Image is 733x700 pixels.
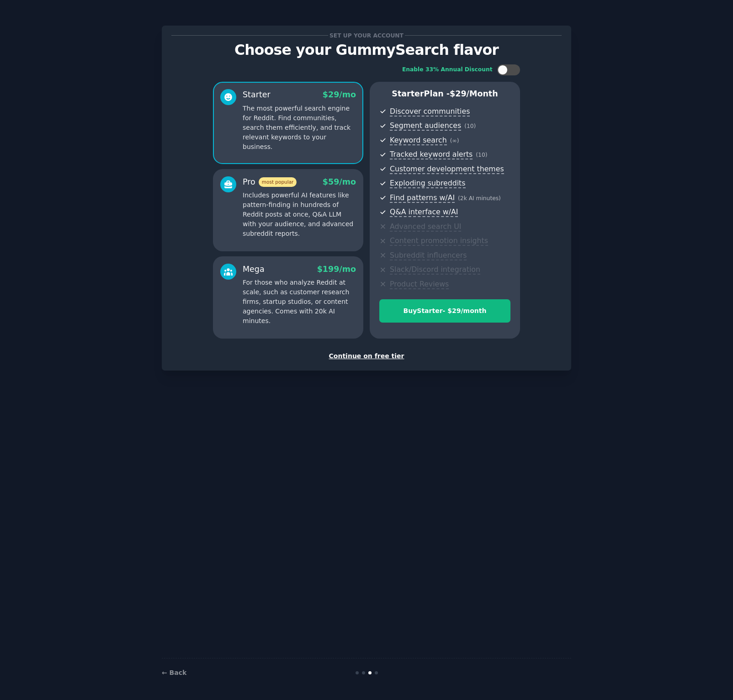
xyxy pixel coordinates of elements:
span: Tracked keyword alerts [390,150,473,159]
span: $ 199 /mo [317,265,356,274]
button: BuyStarter- $29/month [379,299,510,323]
span: Product Reviews [390,280,449,289]
span: Customer development themes [390,164,504,174]
span: $ 59 /mo [323,177,356,186]
span: ( 2k AI minutes ) [458,195,501,202]
span: Segment audiences [390,121,461,131]
span: Content promotion insights [390,236,488,246]
p: Includes powerful AI features like pattern-finding in hundreds of Reddit posts at once, Q&A LLM w... [243,191,356,239]
span: $ 29 /mo [323,90,356,99]
span: Keyword search [390,136,447,145]
span: ( 10 ) [476,152,487,158]
span: most popular [259,177,297,187]
div: Buy Starter - $ 29 /month [380,306,510,316]
span: Advanced search UI [390,222,461,232]
div: Pro [243,176,297,188]
a: ← Back [162,669,186,676]
span: Set up your account [328,31,405,40]
span: Q&A interface w/AI [390,207,458,217]
p: Choose your GummySearch flavor [171,42,562,58]
span: ( ∞ ) [450,138,459,144]
p: For those who analyze Reddit at scale, such as customer research firms, startup studios, or conte... [243,278,356,326]
p: Starter Plan - [379,88,510,100]
div: Mega [243,264,265,275]
span: Slack/Discord integration [390,265,480,275]
div: Starter [243,89,271,101]
span: Subreddit influencers [390,251,467,260]
p: The most powerful search engine for Reddit. Find communities, search them efficiently, and track ... [243,104,356,152]
span: Find patterns w/AI [390,193,455,203]
span: $ 29 /month [450,89,498,98]
div: Continue on free tier [171,351,562,361]
span: Exploding subreddits [390,179,465,188]
span: ( 10 ) [464,123,476,129]
span: Discover communities [390,107,470,117]
div: Enable 33% Annual Discount [402,66,493,74]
